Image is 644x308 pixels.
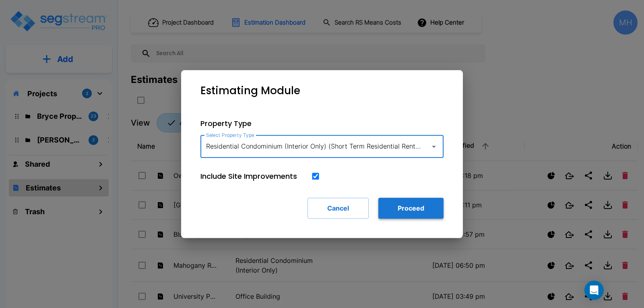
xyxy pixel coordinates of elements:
button: Cancel [308,198,369,219]
label: Select Property Type [206,132,254,138]
button: Proceed [378,198,444,219]
p: Include Site Improvements [200,171,297,182]
p: Property Type [200,118,444,129]
div: Open Intercom Messenger [584,281,604,300]
p: Estimating Module [200,83,300,99]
